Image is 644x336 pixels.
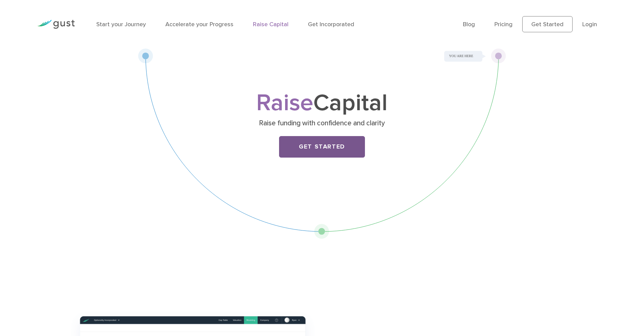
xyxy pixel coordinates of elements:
[165,21,233,28] a: Accelerate your Progress
[192,119,452,128] p: Raise funding with confidence and clarity
[256,89,313,117] span: Raise
[522,16,573,32] a: Get Started
[253,21,288,28] a: Raise Capital
[582,21,597,28] a: Login
[190,92,454,114] h1: Capital
[279,136,365,158] a: Get Started
[494,21,513,28] a: Pricing
[463,21,475,28] a: Blog
[96,21,146,28] a: Start your Journey
[308,21,354,28] a: Get Incorporated
[37,20,75,29] img: Gust Logo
